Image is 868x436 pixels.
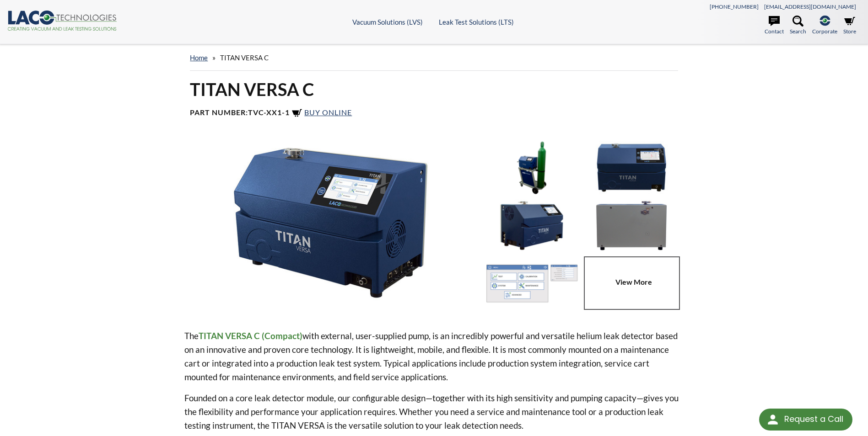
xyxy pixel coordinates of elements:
a: [EMAIL_ADDRESS][DOMAIN_NAME] [764,3,856,10]
strong: TITAN VERSA C (Compact) [199,330,302,341]
img: TITAN VERSA C, angled view [484,199,579,252]
img: TITAN VERSA C, right side angled view [184,141,476,304]
h4: Part Number: [190,108,678,119]
a: Leak Test Solutions (LTS) [439,18,514,26]
a: Buy Online [291,108,352,117]
div: » [190,45,678,71]
div: Request a Call [784,409,843,430]
a: [PHONE_NUMBER] [710,3,759,10]
img: TITAN VERSA C, front view [584,141,679,194]
p: Founded on a core leak detector module, our configurable design—together with its high sensitivit... [184,391,683,432]
img: TITAN VERSA C, rear view [584,199,679,252]
h1: TITAN VERSA C [190,78,678,101]
a: Contact [765,16,784,36]
p: The with external, user-supplied pump, is an incredibly powerful and versatile helium leak detect... [184,329,683,384]
img: TITAN VERSA C Menus image [484,256,579,310]
b: TVC-XX1-1 [248,108,290,117]
a: home [190,53,208,62]
img: TITAN VERSA C on Service Cart with Gas Cylinder image [484,141,579,194]
a: Store [843,16,856,36]
div: Request a Call [759,409,852,431]
a: Search [790,16,806,36]
img: round button [766,412,780,427]
span: TITAN VERSA C [220,53,269,62]
span: Corporate [812,27,837,36]
span: Buy Online [304,108,352,117]
a: Vacuum Solutions (LVS) [352,18,423,26]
